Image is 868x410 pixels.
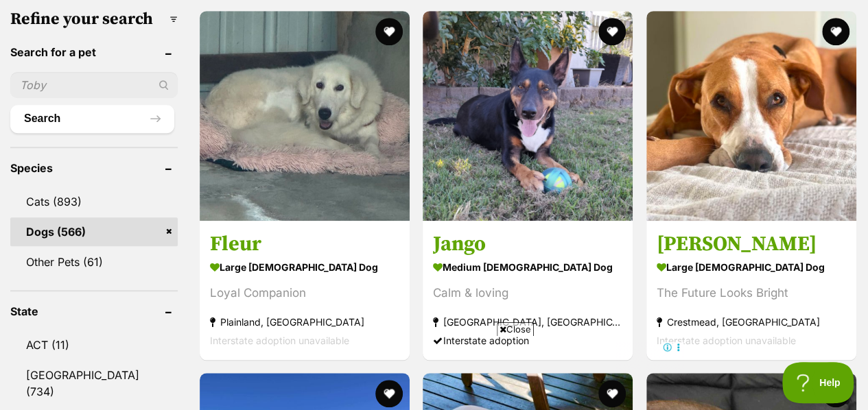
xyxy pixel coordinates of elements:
[10,330,178,359] a: ACT (11)
[210,284,399,302] div: Loyal Companion
[200,221,410,360] a: Fleur large [DEMOGRAPHIC_DATA] Dog Loyal Companion Plainland, [GEOGRAPHIC_DATA] Interstate adopti...
[210,257,399,277] strong: large [DEMOGRAPHIC_DATA] Dog
[657,231,846,257] h3: [PERSON_NAME]
[433,257,622,277] strong: medium [DEMOGRAPHIC_DATA] Dog
[10,248,178,276] a: Other Pets (61)
[375,18,403,45] button: favourite
[10,187,178,216] a: Cats (893)
[657,335,796,346] span: Interstate adoption unavailable
[433,313,622,331] strong: [GEOGRAPHIC_DATA], [GEOGRAPHIC_DATA]
[646,221,856,360] a: [PERSON_NAME] large [DEMOGRAPHIC_DATA] Dog The Future Looks Bright Crestmead, [GEOGRAPHIC_DATA] I...
[599,18,626,45] button: favourite
[10,72,178,98] input: Toby
[1,1,12,12] img: consumer-privacy-logo.png
[105,138,206,274] img: https://img.kwcdn.com/product/fancy/2fa0d6b0-da75-4e51-8d6f-2c47a6bb73d3.jpg?imageMogr2/strip/siz...
[822,18,849,45] button: favourite
[10,162,178,174] header: Species
[210,313,399,331] strong: Plainland, [GEOGRAPHIC_DATA]
[10,10,178,29] h3: Refine your search
[646,11,856,221] img: Bonnie - Great Dane Dog
[657,313,846,331] strong: Crestmead, [GEOGRAPHIC_DATA]
[10,105,174,132] button: Search
[10,361,178,406] a: [GEOGRAPHIC_DATA] (734)
[657,284,846,302] div: The Future Looks Bright
[433,231,622,257] h3: Jango
[200,11,410,221] img: Fleur - Maremma Sheepdog
[433,284,622,302] div: Calm & loving
[210,231,399,257] h3: Fleur
[185,341,684,403] iframe: Advertisement
[782,362,854,403] iframe: Help Scout Beacon - Open
[433,331,622,350] div: Interstate adoption
[10,46,178,58] header: Search for a pet
[497,322,534,336] span: Close
[10,217,178,246] a: Dogs (566)
[423,11,633,221] img: Jango - Australian Kelpie Dog
[10,305,178,317] header: State
[657,257,846,277] strong: large [DEMOGRAPHIC_DATA] Dog
[423,221,633,360] a: Jango medium [DEMOGRAPHIC_DATA] Dog Calm & loving [GEOGRAPHIC_DATA], [GEOGRAPHIC_DATA] Interstate...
